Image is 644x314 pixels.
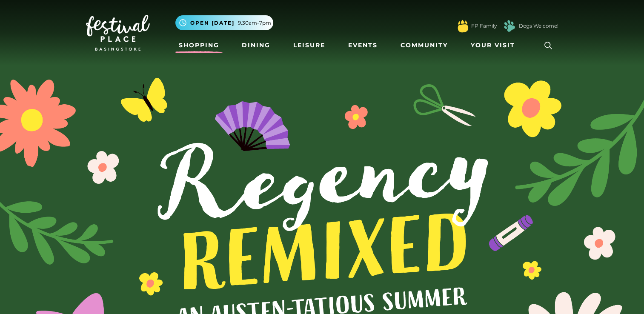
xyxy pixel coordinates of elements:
button: Open [DATE] 9.30am-7pm [175,15,273,30]
a: Dining [238,37,274,53]
a: Events [345,37,381,53]
a: Dogs Welcome! [519,22,558,30]
a: Leisure [290,37,329,53]
a: Your Visit [467,37,523,53]
a: Community [397,37,451,53]
span: 9.30am-7pm [238,19,271,27]
a: Shopping [175,37,223,53]
span: Your Visit [471,41,515,50]
span: Open [DATE] [190,19,235,27]
img: Festival Place Logo [86,15,150,51]
a: FP Family [471,22,497,30]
